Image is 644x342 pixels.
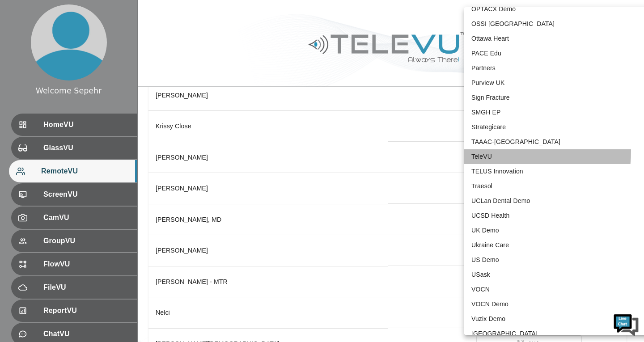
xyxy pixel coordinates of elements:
[147,4,168,26] div: Minimize live chat window
[15,42,38,64] img: d_736959983_company_1615157101543_736959983
[47,47,150,59] div: Chat with us now
[52,113,123,203] span: We're online!
[4,244,170,275] textarea: Type your message and hit 'Enter'
[613,311,640,338] img: Chat Widget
